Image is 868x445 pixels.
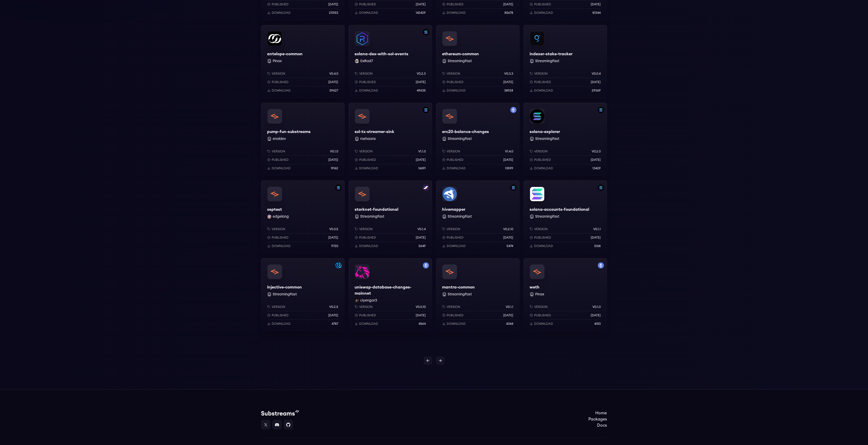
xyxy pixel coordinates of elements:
img: Filter by solana network [598,107,604,113]
p: Version [359,149,373,153]
p: [DATE] [416,313,426,317]
p: Version [534,72,548,76]
p: 49635 [417,88,426,93]
a: ethereum-commonethereum-common StreamingFastVersionv0.3.3Published[DATE]Download38928 [436,25,520,99]
p: [DATE] [591,236,601,240]
p: Version [534,227,548,231]
a: Docs [589,422,607,428]
p: 5649 [419,244,426,248]
p: Published [534,236,551,240]
p: 29369 [592,88,601,93]
img: Filter by solana network [423,29,429,35]
p: 13429 [593,166,601,170]
p: v0.2.0 [592,149,601,153]
a: mantra-commonmantra-common StreamingFastVersionv0.1.1Published[DATE]Download4344 [436,258,520,332]
img: Substream's logo [261,410,299,416]
button: 0xRad7 [360,59,373,64]
p: v0.1.0 [593,305,601,309]
a: Home [589,410,607,416]
p: [DATE] [328,158,338,162]
button: StreamingFast [448,59,472,64]
p: [DATE] [416,236,426,240]
a: Packages [589,416,607,422]
button: StreamingFast [535,136,559,141]
a: Filter by starknet networkstarknet-foundationalstarknet-foundational StreamingFastVersionv0.1.4Pu... [349,181,432,254]
p: Download [272,166,291,170]
button: StreamingFast [535,59,559,64]
p: [DATE] [328,80,338,84]
p: v0.1.4 [418,227,426,231]
p: Download [359,166,378,170]
p: Published [447,313,464,317]
p: 4344 [506,322,513,326]
a: Filter by solana networksolana-dex-with-sol-eventssolana-dex-with-sol-events0xRad7 0xRad7Versionv... [349,25,432,99]
p: Published [359,2,376,6]
p: Download [534,11,553,15]
a: Filter by solana-accounts-mainnet networksolana-accounts-foundationalsolana-accounts-foundational... [524,181,607,254]
p: Download [447,88,466,93]
img: Filter by solana-accounts-mainnet network [598,185,604,191]
p: [DATE] [591,80,601,84]
p: Published [272,313,289,317]
p: Published [272,236,289,240]
p: Version [272,227,285,231]
p: [DATE] [503,2,513,6]
button: StreamingFast [448,214,472,219]
p: Version [447,149,460,153]
button: roshaans [360,136,376,141]
p: v0.0.4 [592,72,601,76]
p: 9720 [332,244,338,248]
p: 5168 [595,244,601,248]
p: Download [447,11,466,15]
p: Published [272,158,289,162]
p: v0.1.1 [594,227,601,231]
p: Download [359,322,378,326]
p: 4787 [332,322,338,326]
p: Version [359,227,373,231]
p: [DATE] [591,313,601,317]
button: StreamingFast [273,292,297,297]
p: [DATE] [416,158,426,162]
a: Filter by solana networkhivemapperhivemapper StreamingFastVersionv0.2.10Published[DATE]Download5474 [436,181,520,254]
button: enoldev [273,136,286,141]
p: 85678 [505,11,513,15]
a: indexer-stake-trackerindexer-stake-tracker StreamingFastVersionv0.0.4Published[DATE]Download29369 [524,25,607,99]
p: Published [534,158,551,162]
p: v0.0.10 [416,305,426,309]
p: Download [359,244,378,248]
p: Published [447,236,464,240]
p: Published [534,80,551,84]
p: Published [534,2,551,6]
p: [DATE] [503,158,513,162]
p: Download [534,166,553,170]
p: [DATE] [503,236,513,240]
p: 4010 [595,322,601,326]
p: v0.2.10 [503,227,513,231]
a: Filter by mainnet networkwethweth PinaxVersionv0.1.0Published[DATE]Download4010 [524,258,607,332]
button: edgelang [273,214,289,219]
p: Published [359,158,376,162]
button: Pinax [273,59,282,64]
img: Filter by mainnet network [598,262,604,269]
p: Published [359,80,376,84]
p: [DATE] [328,236,338,240]
img: Filter by mainnet network [423,262,429,269]
p: Download [534,88,553,93]
a: Filter by injective-mainnet networkinjective-commoninjective-common StreamingFastVersionv0.2.5Pub... [261,258,345,332]
p: Download [447,166,466,170]
p: Download [359,88,378,93]
p: Version [359,72,373,76]
p: [DATE] [416,2,426,6]
button: ciyengar3 [360,298,377,303]
p: Published [534,313,551,317]
p: Download [534,322,553,326]
p: 38928 [504,88,513,93]
p: v0.2.5 [329,305,338,309]
a: Filter by solana networkosptestosptestedgelang edgelangVersionv0.0.5Published[DATE]Download9720 [261,181,345,254]
a: Filter by solana networksol-tx-streamer-sinksol-tx-streamer-sink roshaansVersionv1.1.0Published[D... [349,103,432,176]
p: Download [534,244,553,248]
p: Published [447,158,464,162]
a: Filter by mainnet networkuniswap-database-changes-mainnetuniswap-database-changes-mainnetciyengar... [349,258,432,332]
p: v1.4.0 [505,149,513,153]
p: Version [272,305,285,309]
